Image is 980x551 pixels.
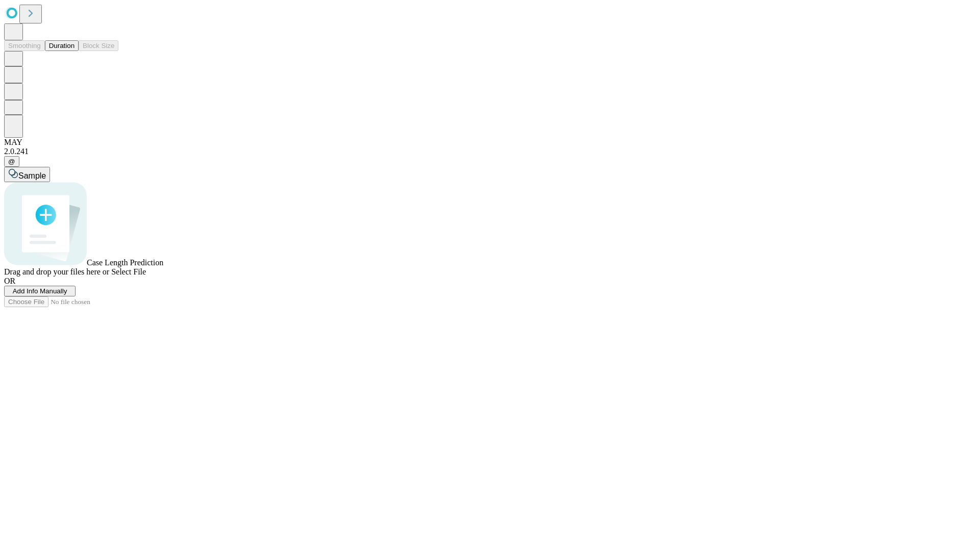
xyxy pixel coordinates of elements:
[4,147,976,156] div: 2.0.241
[4,267,109,276] span: Drag and drop your files here or
[111,267,146,276] span: Select File
[4,138,976,147] div: MAY
[4,156,19,167] button: @
[18,171,46,180] span: Sample
[4,40,45,51] button: Smoothing
[45,40,79,51] button: Duration
[4,286,76,296] button: Add Info Manually
[79,40,118,51] button: Block Size
[13,287,67,295] span: Add Info Manually
[87,258,163,267] span: Case Length Prediction
[4,277,15,285] span: OR
[4,167,50,182] button: Sample
[8,158,15,165] span: @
